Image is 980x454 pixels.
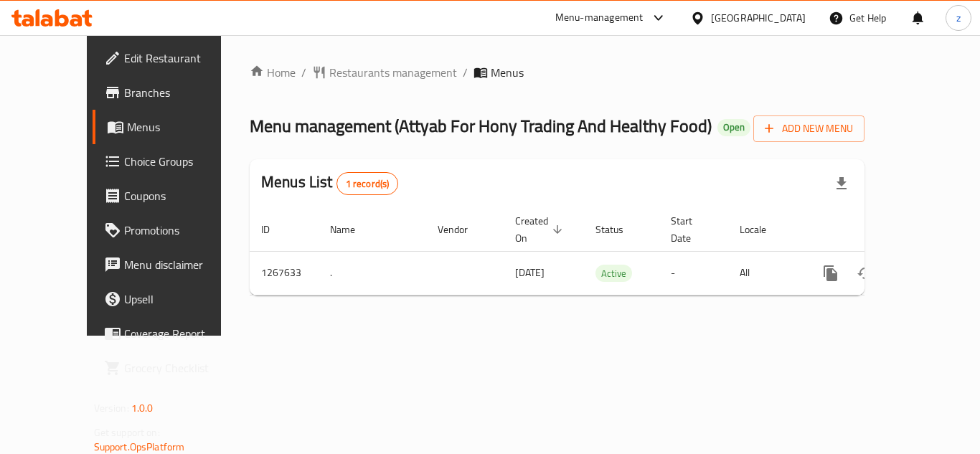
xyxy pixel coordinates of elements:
span: Locale [740,221,785,238]
a: Coupons [93,179,250,213]
nav: breadcrumb [250,64,864,81]
span: Branches [124,84,239,101]
td: 1267633 [250,251,319,295]
span: Promotions [124,222,239,239]
span: Edit Restaurant [124,49,239,67]
a: Home [250,64,296,81]
a: Promotions [93,213,250,247]
h2: Menus List [261,171,398,195]
span: Name [330,221,374,238]
a: Edit Restaurant [93,41,250,75]
span: Choice Groups [124,153,239,170]
li: / [463,64,468,81]
span: Start Date [671,212,711,247]
div: Active [595,265,632,282]
div: Menu-management [555,9,644,27]
span: Menus [127,118,239,136]
button: Change Status [848,256,882,290]
span: Vendor [438,221,486,238]
span: Menu disclaimer [124,256,239,273]
a: Menus [93,110,250,144]
span: Upsell [124,290,239,308]
span: Add New Menu [765,120,853,138]
a: Branches [93,75,250,110]
span: 1.0.0 [131,399,154,417]
th: Actions [802,208,963,252]
span: Active [595,265,632,282]
div: Open [717,119,750,136]
span: Grocery Checklist [124,359,239,377]
span: Version: [94,399,129,417]
span: Coverage Report [124,325,239,342]
button: Add New Menu [753,115,864,142]
a: Menu disclaimer [93,247,250,282]
span: Open [717,121,750,133]
span: Coupons [124,187,239,204]
td: - [659,251,728,295]
span: Menus [491,64,524,81]
td: . [319,251,426,295]
span: Status [595,221,642,238]
a: Upsell [93,282,250,316]
span: Menu management ( Attyab For Hony Trading And Healthy Food ) [250,110,712,142]
span: Restaurants management [329,64,457,81]
a: Grocery Checklist [93,351,250,385]
span: Created On [515,212,567,247]
table: enhanced table [250,208,963,295]
span: ID [261,221,288,238]
td: All [728,251,802,295]
div: Export file [824,166,859,201]
span: [DATE] [515,263,545,282]
span: Get support on: [94,423,160,442]
a: Restaurants management [312,64,457,81]
a: Coverage Report [93,316,250,351]
li: / [301,64,306,81]
span: z [956,10,961,26]
button: more [814,256,848,290]
a: Choice Groups [93,144,250,179]
span: 1 record(s) [337,177,398,191]
div: [GEOGRAPHIC_DATA] [711,10,806,26]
